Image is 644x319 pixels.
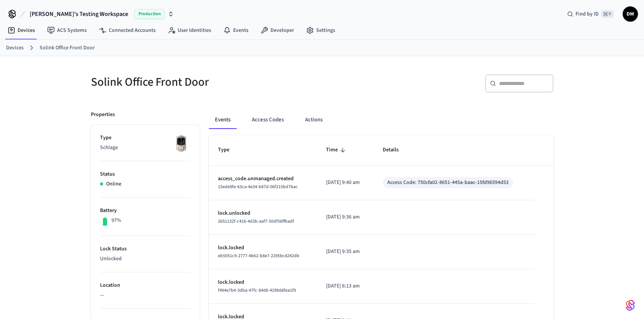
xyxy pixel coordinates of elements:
[2,24,41,37] a: Devices
[218,184,298,190] span: 15ede9fe-63ca-4e34-b87d-06f215bd7bac
[326,213,365,221] p: [DATE] 9:36 am
[134,9,165,19] span: Production
[100,144,191,152] p: Schlage
[100,291,191,299] p: —
[111,217,121,225] p: 97%
[172,134,191,153] img: Schlage Sense Smart Deadbolt with Camelot Trim, Front
[218,278,308,286] p: lock.locked
[300,24,341,37] a: Settings
[30,9,128,19] span: [PERSON_NAME]'s Testing Workspace
[326,179,365,187] p: [DATE] 9:40 am
[626,299,635,311] img: SeamLogoGradient.69752ec5.svg
[209,111,237,129] button: Events
[383,144,409,156] span: Details
[6,44,24,52] a: Devices
[246,111,290,129] button: Access Codes
[561,7,620,21] div: Find by ID⌘ K
[100,170,191,178] p: Status
[100,134,191,142] p: Type
[623,6,638,22] button: DM
[162,24,217,37] a: User Identities
[40,44,95,52] a: Solink Office Front Door
[254,24,300,37] a: Developer
[623,7,637,21] span: DM
[91,111,115,119] p: Properties
[209,111,553,129] div: ant example
[299,111,329,129] button: Actions
[326,144,348,156] span: Time
[576,10,599,18] span: Find by ID
[217,24,254,37] a: Events
[218,253,299,259] span: eb5051c9-2777-4b62-b8e7-2295bc8242db
[218,218,294,225] span: 2651132f-c416-4d3b-aaf7-50df56ffbadf
[218,244,308,252] p: lock.locked
[218,209,308,217] p: lock.unlocked
[326,282,365,290] p: [DATE] 8:13 am
[100,207,191,215] p: Battery
[93,24,162,37] a: Connected Accounts
[41,24,93,37] a: ACS Systems
[218,175,308,183] p: access_code.unmanaged.created
[91,74,318,90] h5: Solink Office Front Door
[100,281,191,289] p: Location
[326,248,365,256] p: [DATE] 9:35 am
[218,287,296,294] span: f494e7b4-3dba-47fc-84d6-429b68fea1f9
[100,245,191,253] p: Lock Status
[218,144,239,156] span: Type
[387,179,509,187] div: Access Code: 750cfa02-8651-445a-baac-15fd96594d53
[106,180,121,188] p: Online
[601,10,614,18] span: ⌘ K
[100,255,191,263] p: Unlocked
